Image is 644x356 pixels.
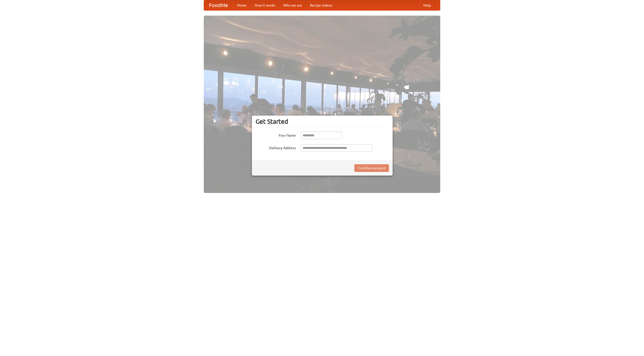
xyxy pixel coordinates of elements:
a: Recipe videos [306,0,336,10]
a: How it works [251,0,279,10]
button: Find Restaurants! [354,164,389,172]
label: Delivery Address [256,144,296,150]
a: Who we are [279,0,306,10]
h3: Get Started [256,118,389,125]
a: Help [419,0,435,10]
label: Your Name [256,132,296,138]
a: FoodMe [204,0,233,10]
a: Home [233,0,251,10]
